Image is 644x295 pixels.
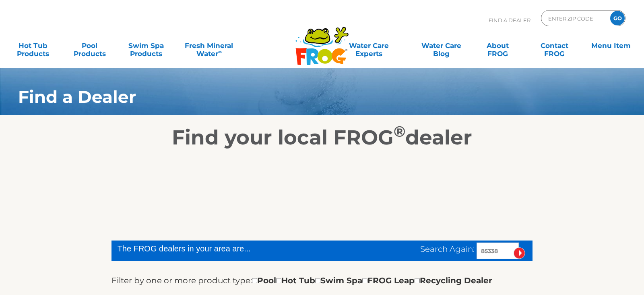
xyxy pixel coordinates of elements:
sup: ∞ [218,49,222,55]
div: The FROG dealers in your area are... [118,243,325,255]
a: Hot TubProducts [8,38,58,54]
input: Submit [514,247,525,259]
label: Filter by one or more product type: [111,274,252,287]
a: AboutFROG [473,38,523,54]
h1: Find a Dealer [18,87,575,107]
div: Pool Hot Tub Swim Spa FROG Leap Recycling Dealer [252,274,492,287]
a: ContactFROG [529,38,580,54]
a: Water CareExperts [328,38,410,54]
input: GO [610,11,625,25]
img: Frog Products Logo [291,16,353,65]
p: Find A Dealer [489,10,530,30]
a: Water CareBlog [416,38,466,54]
a: Menu Item [586,38,636,54]
span: Search Again: [420,244,475,254]
a: Swim SpaProducts [121,38,171,54]
a: PoolProducts [64,38,115,54]
a: Fresh MineralWater∞ [178,38,240,54]
h2: Find your local FROG dealer [6,126,638,150]
sup: ® [394,122,405,140]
